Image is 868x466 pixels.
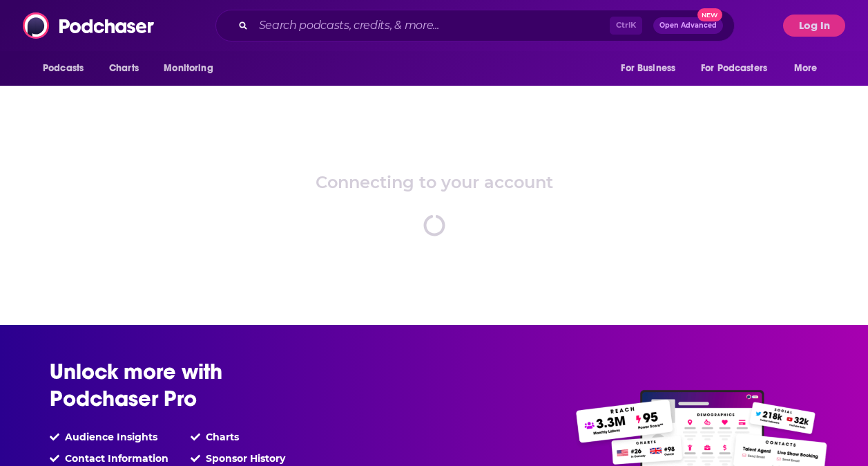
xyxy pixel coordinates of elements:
[621,59,675,78] span: For Business
[701,59,767,78] span: For Podcasters
[50,431,168,443] li: Audience Insights
[100,55,147,82] a: Charts
[784,55,835,82] button: open menu
[794,59,818,78] span: More
[109,59,139,78] span: Charts
[50,452,168,465] li: Contact Information
[23,12,155,39] img: Podchaser - Follow, Share and Rate Podcasts
[33,55,102,82] button: open menu
[653,17,723,34] button: Open AdvancedNew
[610,17,642,35] span: Ctrl K
[154,55,231,82] button: open menu
[697,8,722,21] span: New
[253,15,610,37] input: Search podcasts, credits, & more...
[692,55,787,82] button: open menu
[43,59,84,78] span: Podcasts
[659,22,717,29] span: Open Advanced
[215,10,735,41] div: Search podcasts, credits, & more...
[316,172,553,192] div: Connecting to your account
[611,55,693,82] button: open menu
[164,59,213,78] span: Monitoring
[191,431,285,443] li: Charts
[191,452,285,465] li: Sponsor History
[783,15,845,37] button: Log In
[50,358,326,412] h2: Unlock more with Podchaser Pro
